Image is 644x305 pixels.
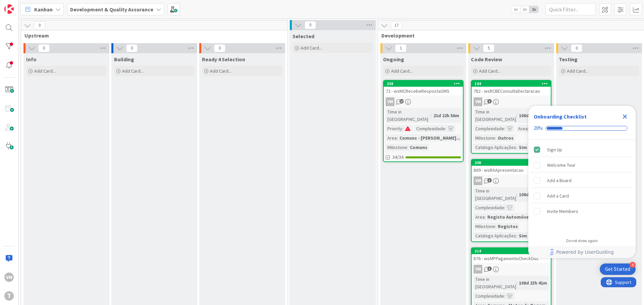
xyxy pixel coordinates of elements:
[516,191,517,198] span: :
[474,204,504,211] div: Complexidade
[210,68,231,74] span: Add Card...
[520,6,529,13] span: 2x
[472,160,551,166] div: 208
[472,97,551,106] div: VM
[531,158,633,172] div: Welcome Tour is incomplete.
[487,99,492,103] span: 3
[475,160,551,165] div: 208
[386,134,397,142] div: Area
[387,81,463,86] div: 258
[384,87,463,95] div: 72 - wsMCRecebeRespostaSMS
[301,45,322,51] span: Add Card...
[485,213,486,221] span: :
[392,154,404,161] span: 34/34
[408,144,429,151] div: Comuns
[547,176,572,184] div: Add a Board
[383,56,404,63] span: Ongoing
[486,213,532,221] div: Registo Automóvel
[529,6,538,13] span: 3x
[4,273,14,282] div: VM
[630,262,636,268] div: 4
[70,6,153,13] b: Development & Quality Assurance
[384,97,463,106] div: VM
[504,125,505,132] span: :
[531,142,633,157] div: Sign Up is complete.
[516,112,517,119] span: :
[556,248,614,256] span: Powered by UserGuiding
[26,56,37,63] span: Info
[4,4,14,14] img: Visit kanbanzone.com
[517,112,549,119] div: 108d 23h 41m
[504,204,505,211] span: :
[475,249,551,253] div: 214
[511,6,520,13] span: 1x
[472,87,551,95] div: 782 - wsRCBEConsultaDeclaracao
[475,81,551,86] div: 184
[472,254,551,263] div: 876 - wsMPPagamentoCheckOut
[516,279,517,287] span: :
[38,44,50,52] span: 0
[547,192,569,200] div: Add a Card
[384,81,463,87] div: 258
[487,178,492,182] span: 3
[472,166,551,174] div: 869 - wsRAApresentacao
[398,134,462,142] div: Comuns - [PERSON_NAME]...
[516,232,517,239] span: :
[34,5,53,13] span: Kanban
[34,68,56,74] span: Add Card...
[496,223,520,230] div: Registos
[495,134,496,142] span: :
[531,204,633,219] div: Invite Members is incomplete.
[474,125,504,132] div: Complexidade
[567,68,588,74] span: Add Card...
[14,1,31,9] span: Support
[605,266,630,273] div: Get Started
[479,68,500,74] span: Add Card...
[292,33,314,40] span: Selected
[483,44,494,52] span: 5
[305,21,316,29] span: 0
[517,125,528,132] div: Area
[534,112,587,121] div: Onboarding Checklist
[566,238,598,243] div: Do not show again
[472,248,551,263] div: 214876 - wsMPPagamentoCheckOut
[528,125,529,132] span: :
[126,44,138,52] span: 0
[517,232,529,239] div: Sim
[547,207,578,215] div: Invite Members
[472,248,551,254] div: 214
[517,279,549,287] div: 108d 23h 41m
[395,44,407,52] span: 1
[474,292,504,300] div: Complexidade
[545,3,596,15] input: Quick Filter...
[517,144,529,151] div: Sim
[547,146,562,154] div: Sign Up
[391,68,413,74] span: Add Card...
[474,213,485,221] div: Area
[386,144,407,151] div: Milestone
[472,81,551,95] div: 184782 - wsRCBEConsultaDeclaracao
[474,187,516,202] div: Time in [GEOGRAPHIC_DATA]
[474,97,482,106] div: VM
[445,125,446,132] span: :
[114,56,134,63] span: Building
[399,99,404,103] span: 17
[474,276,516,290] div: Time in [GEOGRAPHIC_DATA]
[397,134,398,142] span: :
[534,125,630,131] div: Checklist progress: 20%
[495,223,496,230] span: :
[214,44,225,52] span: 0
[474,176,482,185] div: VM
[474,108,516,123] div: Time in [GEOGRAPHIC_DATA]
[534,125,543,131] div: 20%
[4,291,14,301] div: T
[571,44,582,52] span: 0
[528,106,636,258] div: Checklist Container
[431,112,432,119] span: :
[532,246,632,258] a: Powered by UserGuiding
[472,265,551,274] div: VM
[474,223,495,230] div: Milestone
[531,173,633,188] div: Add a Board is incomplete.
[528,140,636,234] div: Checklist items
[474,144,516,151] div: Catalogo Aplicações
